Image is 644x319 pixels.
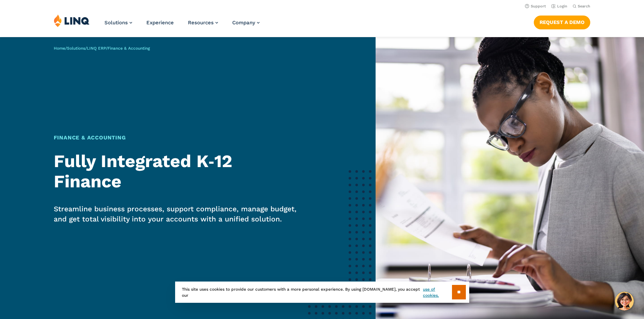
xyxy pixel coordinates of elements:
a: Support [525,4,546,8]
a: Home [54,46,65,51]
span: Search [578,4,590,8]
a: Solutions [104,20,132,26]
h1: Finance & Accounting [54,134,308,142]
a: Solutions [67,46,85,51]
div: This site uses cookies to provide our customers with a more personal experience. By using [DOMAIN... [175,282,469,303]
span: Resources [188,20,214,26]
button: Hello, have a question? Let’s chat. [615,292,634,311]
span: Solutions [104,20,128,26]
p: Streamline business processes, support compliance, manage budget, and get total visibility into y... [54,204,308,224]
a: use of cookies. [423,286,452,298]
a: Resources [188,20,218,26]
span: / / / [54,46,150,51]
a: Login [551,4,567,8]
nav: Button Navigation [534,14,590,29]
strong: Fully Integrated K‑12 Finance [54,151,232,192]
span: Company [232,20,255,26]
span: Finance & Accounting [108,46,150,51]
img: LINQ | K‑12 Software [54,14,90,27]
a: Request a Demo [534,16,590,29]
button: Open Search Bar [573,4,590,9]
nav: Primary Navigation [104,14,260,36]
a: Experience [146,20,174,26]
a: LINQ ERP [87,46,106,51]
a: Company [232,20,260,26]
